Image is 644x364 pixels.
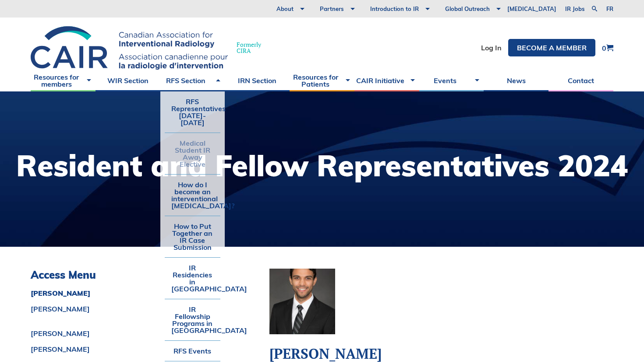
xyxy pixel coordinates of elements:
[548,70,613,91] a: Contact
[225,70,290,91] a: IRN Section
[31,346,226,353] a: [PERSON_NAME]
[481,44,502,51] a: Log In
[165,341,221,361] a: RFS Events
[165,175,221,216] a: How do I become an interventional [MEDICAL_DATA]?
[31,269,226,281] h3: Access Menu
[165,299,221,340] a: IR Fellowship Programs in [GEOGRAPHIC_DATA]
[31,290,226,297] a: [PERSON_NAME]
[484,70,548,91] a: News
[16,151,628,180] h1: Resident and Fellow Representatives 2024
[508,39,595,56] a: Become a member
[237,42,261,54] span: Formerly CIRA
[165,216,221,257] a: How to Put Together an IR Case Submission
[290,70,354,91] a: Resources for Patients
[354,70,419,91] a: CAIR Initiative
[96,70,160,91] a: WIR Section
[31,305,226,312] a: [PERSON_NAME]
[269,344,382,363] strong: [PERSON_NAME]
[160,70,225,91] a: RFS Section
[31,330,226,337] a: [PERSON_NAME]
[606,6,613,12] a: fr
[31,70,96,91] a: Resources for members
[419,70,484,91] a: Events
[165,133,221,174] a: Medical Student IR Away Elective
[602,44,613,52] a: 0
[31,26,270,70] a: FormerlyCIRA
[31,26,228,70] img: CIRA
[165,91,221,133] a: RFS Representatives [DATE]-[DATE]
[165,258,221,299] a: IR Residencies in [GEOGRAPHIC_DATA]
